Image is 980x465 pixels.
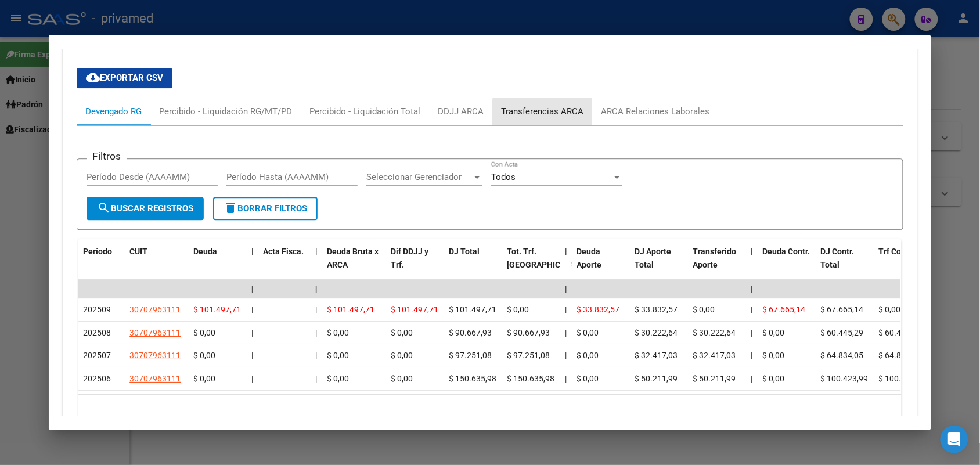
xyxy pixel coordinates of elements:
span: | [315,247,318,256]
span: Borrar Filtros [224,203,307,214]
mat-icon: search [97,201,111,215]
span: $ 0,00 [577,351,599,360]
span: $ 150.635,98 [449,374,496,383]
span: $ 0,00 [878,305,900,314]
span: $ 0,00 [193,328,215,337]
datatable-header-cell: Tot. Trf. Bruto [502,239,560,290]
span: $ 60.445,29 [820,328,863,337]
span: $ 0,00 [762,351,784,360]
span: | [751,305,752,314]
span: | [751,351,752,360]
span: | [565,351,567,360]
span: 30707963111 [129,328,181,337]
div: Transferencias ARCA [501,105,583,118]
span: | [751,247,753,256]
datatable-header-cell: Trf Contr. [874,239,932,290]
datatable-header-cell: Deuda [189,239,247,290]
div: ARCA Relaciones Laborales [601,105,709,118]
span: $ 30.222,64 [693,328,736,337]
span: 202507 [83,351,111,360]
span: $ 0,00 [577,374,599,383]
span: 202508 [83,328,111,337]
span: $ 0,00 [577,328,599,337]
span: Acta Fisca. [263,247,304,256]
div: DDJJ ARCA [438,105,484,118]
span: $ 33.832,57 [635,305,678,314]
datatable-header-cell: | [746,239,758,290]
div: Aportes y Contribuciones del Afiliado: 20222297746 [63,39,917,452]
span: $ 150.635,98 [507,374,554,383]
span: Tot. Trf. [GEOGRAPHIC_DATA] [507,247,586,269]
h3: Filtros [87,150,127,163]
span: Deuda Bruta x ARCA [327,247,379,269]
span: $ 32.417,03 [635,351,678,360]
span: $ 0,00 [327,374,349,383]
span: $ 67.665,14 [820,305,863,314]
span: $ 0,00 [391,328,413,337]
datatable-header-cell: Dif DDJJ y Trf. [386,239,444,290]
span: | [565,305,567,314]
datatable-header-cell: DJ Aporte Total [630,239,688,290]
span: Exportar CSV [86,73,163,83]
datatable-header-cell: Deuda Contr. [758,239,816,290]
datatable-header-cell: | [560,239,572,290]
datatable-header-cell: | [311,239,322,290]
span: DJ Aporte Total [635,247,671,269]
span: Seleccionar Gerenciador [366,172,472,182]
div: Open Intercom Messenger [941,426,968,453]
span: $ 90.667,93 [449,328,492,337]
span: Período [83,247,112,256]
datatable-header-cell: Período [78,239,125,290]
span: 30707963111 [129,351,181,360]
span: $ 100.423,99 [820,374,868,383]
span: Dif DDJJ y Trf. [391,247,428,269]
span: $ 32.417,03 [693,351,736,360]
span: CUIT [129,247,147,256]
span: DJ Total [449,247,480,256]
datatable-header-cell: Transferido Aporte [688,239,746,290]
span: 202506 [83,374,111,383]
span: 30707963111 [129,305,181,314]
span: | [315,351,317,360]
span: | [315,374,317,383]
span: $ 100.423,99 [878,374,926,383]
datatable-header-cell: DJ Total [444,239,502,290]
span: | [315,305,317,314]
div: Devengado RG [85,105,142,118]
span: Trf Contr. [878,247,913,256]
span: Deuda Contr. [762,247,810,256]
span: | [251,351,253,360]
button: Borrar Filtros [213,197,318,220]
span: | [565,284,567,293]
span: | [251,328,253,337]
span: $ 97.251,08 [507,351,550,360]
datatable-header-cell: | [247,239,258,290]
span: 30707963111 [129,374,181,383]
span: $ 0,00 [391,374,413,383]
datatable-header-cell: Deuda Bruta x ARCA [322,239,386,290]
span: $ 50.211,99 [635,374,678,383]
span: $ 101.497,71 [193,305,241,314]
span: $ 0,00 [693,305,715,314]
button: Buscar Registros [87,197,204,220]
span: $ 64.834,05 [878,351,921,360]
span: | [251,247,254,256]
span: | [751,374,752,383]
span: DJ Contr. Total [820,247,854,269]
span: $ 90.667,93 [507,328,550,337]
span: | [251,374,253,383]
span: Buscar Registros [97,203,193,214]
datatable-header-cell: CUIT [125,239,189,290]
span: $ 0,00 [193,351,215,360]
span: $ 101.497,71 [327,305,374,314]
span: $ 0,00 [391,351,413,360]
span: $ 0,00 [762,374,784,383]
span: $ 101.497,71 [391,305,438,314]
div: Percibido - Liquidación Total [309,105,420,118]
span: | [565,374,567,383]
span: $ 33.832,57 [577,305,619,314]
span: Transferido Aporte [693,247,736,269]
span: $ 97.251,08 [449,351,492,360]
span: $ 0,00 [507,305,529,314]
span: | [565,328,567,337]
